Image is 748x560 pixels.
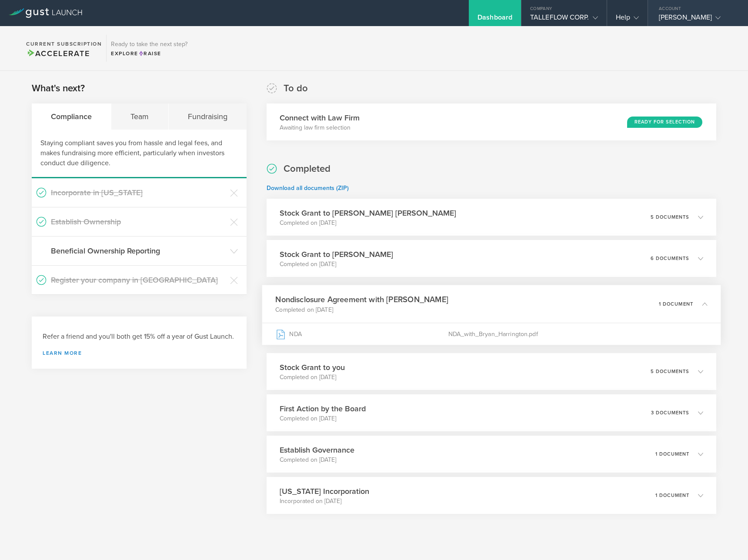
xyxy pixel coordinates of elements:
[51,187,226,198] h3: Incorporate in [US_STATE]
[51,274,226,286] h3: Register your company in [GEOGRAPHIC_DATA]
[284,163,331,175] h2: Completed
[267,103,716,140] div: Connect with Law FirmAwaiting law firm selectionReady for Selection
[655,493,689,498] p: 1 document
[651,256,689,261] p: 6 documents
[651,369,689,374] p: 5 documents
[280,444,354,456] h3: Establish Governance
[659,13,733,26] div: [PERSON_NAME]
[32,82,85,95] h2: What's next?
[111,41,187,47] h3: Ready to take the next step?
[275,294,448,306] h3: Nondisclosure Agreement with [PERSON_NAME]
[43,332,236,342] h3: Refer a friend and you'll both get 15% off a year of Gust Launch.
[32,130,247,178] div: Staying compliant saves you from hassle and legal fees, and makes fundraising more efficient, par...
[448,323,708,345] div: NDA_with_Bryan_Harrington.pdf
[275,305,448,314] p: Completed on [DATE]
[51,245,226,257] h3: Beneficial Ownership Reporting
[106,35,192,62] div: Ready to take the next step?ExploreRaise
[111,103,168,130] div: Team
[280,123,360,132] p: Awaiting law firm selection
[138,50,161,57] span: Raise
[26,41,102,47] h2: Current Subscription
[51,216,226,227] h3: Establish Ownership
[651,410,689,415] p: 3 documents
[280,207,456,219] h3: Stock Grant to [PERSON_NAME] [PERSON_NAME]
[280,497,369,506] p: Incorporated on [DATE]
[280,219,456,227] p: Completed on [DATE]
[616,13,639,26] div: Help
[280,456,354,464] p: Completed on [DATE]
[659,301,694,306] p: 1 document
[627,117,702,128] div: Ready for Selection
[111,50,187,57] div: Explore
[280,112,360,123] h3: Connect with Law Firm
[284,82,308,95] h2: To do
[530,13,598,26] div: TALLEFLOW CORP.
[651,215,689,220] p: 5 documents
[26,49,90,58] span: Accelerate
[280,486,369,497] h3: [US_STATE] Incorporation
[280,249,393,260] h3: Stock Grant to [PERSON_NAME]
[280,362,345,373] h3: Stock Grant to you
[275,323,448,345] div: NDA
[280,403,366,414] h3: First Action by the Board
[478,13,512,26] div: Dashboard
[169,103,247,130] div: Fundraising
[280,414,366,423] p: Completed on [DATE]
[655,452,689,457] p: 1 document
[32,103,111,130] div: Compliance
[43,350,236,356] a: Learn more
[267,184,349,192] a: Download all documents (ZIP)
[280,260,393,269] p: Completed on [DATE]
[280,373,345,382] p: Completed on [DATE]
